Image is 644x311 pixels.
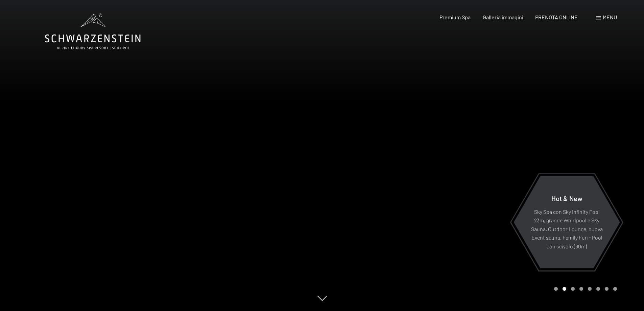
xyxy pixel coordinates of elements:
div: Carousel Page 1 [554,287,558,291]
div: Carousel Page 6 [596,287,600,291]
span: Hot & New [551,194,582,202]
div: Carousel Page 4 [579,287,583,291]
a: Premium Spa [439,14,471,20]
a: Hot & New Sky Spa con Sky infinity Pool 23m, grande Whirlpool e Sky Sauna, Outdoor Lounge, nuova ... [513,176,620,269]
p: Sky Spa con Sky infinity Pool 23m, grande Whirlpool e Sky Sauna, Outdoor Lounge, nuova Event saun... [530,207,603,250]
div: Carousel Page 7 [605,287,609,291]
div: Carousel Pagination [552,287,617,291]
a: Galleria immagini [483,14,523,20]
div: Carousel Page 5 [588,287,592,291]
div: Carousel Page 8 [613,287,617,291]
div: Carousel Page 3 [571,287,575,291]
div: Carousel Page 2 (Current Slide) [563,287,566,291]
span: Menu [603,14,617,20]
a: PRENOTA ONLINE [535,14,578,20]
